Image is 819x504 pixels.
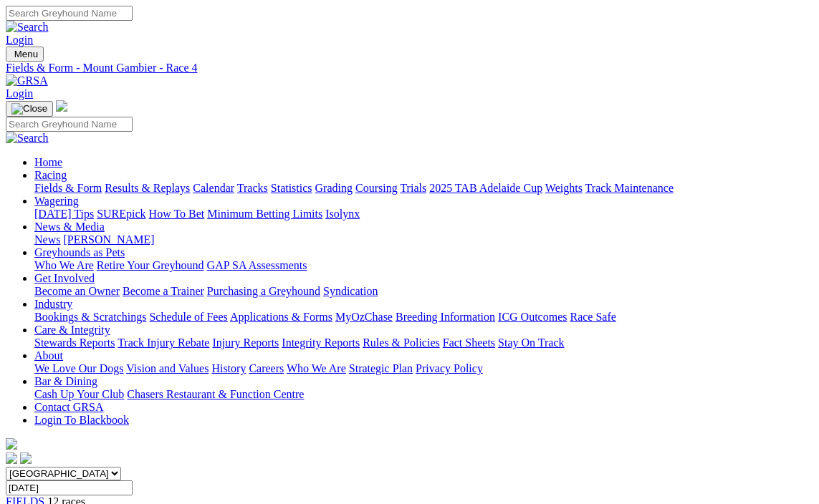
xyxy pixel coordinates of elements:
[349,362,413,374] a: Strategic Plan
[429,182,542,194] a: 2025 TAB Adelaide Cup
[212,336,279,349] a: Injury Reports
[149,208,205,220] a: How To Bet
[6,34,33,46] a: Login
[6,62,813,74] a: Fields & Form - Mount Gambier - Race 4
[34,220,105,233] a: News & Media
[396,311,495,323] a: Breeding Information
[34,156,62,168] a: Home
[34,285,813,298] div: Get Involved
[34,336,813,349] div: Care & Integrity
[34,311,813,324] div: Industry
[11,103,47,115] img: Close
[14,49,38,59] span: Menu
[230,311,332,323] a: Applications & Forms
[287,362,346,374] a: Who We Are
[34,195,79,207] a: Wagering
[545,182,583,194] a: Weights
[400,182,426,194] a: Trials
[416,362,483,374] a: Privacy Policy
[34,388,124,400] a: Cash Up Your Club
[34,259,94,271] a: Who We Are
[211,362,246,374] a: History
[34,208,94,220] a: [DATE] Tips
[126,362,209,374] a: Vision and Values
[34,388,813,401] div: Bar & Dining
[315,182,353,194] a: Grading
[34,182,813,195] div: Racing
[34,414,129,426] a: Login To Blackbook
[34,362,123,374] a: We Love Our Dogs
[105,182,190,194] a: Results & Replays
[56,100,67,112] img: logo-grsa-white.png
[34,324,110,336] a: Care & Integrity
[237,182,268,194] a: Tracks
[271,182,312,194] a: Statistics
[34,246,125,258] a: Greyhounds as Pets
[34,272,95,284] a: Get Involved
[6,132,49,145] img: Search
[335,311,393,323] a: MyOzChase
[34,208,813,220] div: Wagering
[34,311,146,323] a: Bookings & Scratchings
[498,336,564,349] a: Stay On Track
[34,336,115,349] a: Stewards Reports
[323,285,378,297] a: Syndication
[34,349,63,362] a: About
[34,285,120,297] a: Become an Owner
[6,47,44,62] button: Toggle navigation
[443,336,495,349] a: Fact Sheets
[193,182,234,194] a: Calendar
[127,388,304,400] a: Chasers Restaurant & Function Centre
[207,208,322,220] a: Minimum Betting Limits
[6,117,133,132] input: Search
[207,259,307,271] a: GAP SA Assessments
[6,21,49,34] img: Search
[34,182,102,194] a: Fields & Form
[363,336,440,349] a: Rules & Policies
[6,438,17,450] img: logo-grsa-white.png
[570,311,616,323] a: Race Safe
[6,101,53,117] button: Toggle navigation
[585,182,674,194] a: Track Maintenance
[6,452,17,464] img: facebook.svg
[6,74,48,87] img: GRSA
[355,182,398,194] a: Coursing
[63,233,154,246] a: [PERSON_NAME]
[6,480,133,495] input: Select date
[282,336,360,349] a: Integrity Reports
[34,233,813,246] div: News & Media
[207,285,320,297] a: Purchasing a Greyhound
[6,87,33,100] a: Login
[34,169,67,181] a: Racing
[34,298,72,310] a: Industry
[34,259,813,272] div: Greyhounds as Pets
[34,401,103,413] a: Contact GRSA
[249,362,284,374] a: Careers
[34,362,813,375] div: About
[118,336,209,349] a: Track Injury Rebate
[20,452,32,464] img: twitter.svg
[97,259,204,271] a: Retire Your Greyhound
[34,375,97,387] a: Bar & Dining
[149,311,227,323] a: Schedule of Fees
[123,285,204,297] a: Become a Trainer
[325,208,360,220] a: Isolynx
[97,208,145,220] a: SUREpick
[6,6,133,21] input: Search
[498,311,567,323] a: ICG Outcomes
[34,233,60,246] a: News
